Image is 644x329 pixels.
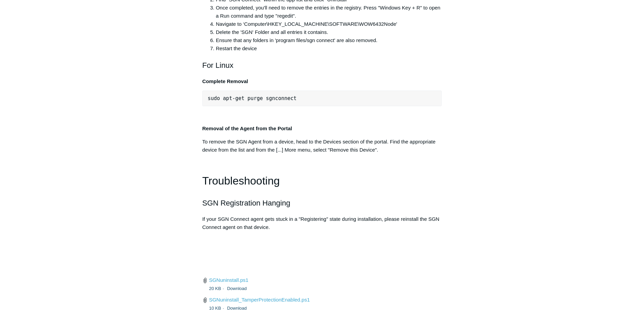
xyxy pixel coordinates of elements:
[209,286,226,291] span: 20 KB
[202,216,440,230] span: If your SGN Connect agent gets stuck in a "Registering" state during installation, please reinsta...
[202,91,442,106] pre: sudo apt-get purge sgnconnect
[216,28,442,36] li: Delete the 'SGN' Folder and all entries it contains.
[209,306,226,311] span: 10 KB
[202,125,292,131] strong: Removal of the Agent from the Portal
[216,20,442,28] li: Navigate to ‘Computer\HKEY_LOCAL_MACHINE\SOFTWARE\WOW6432Node'
[202,197,442,209] h2: SGN Registration Hanging
[227,286,247,291] a: Download
[216,4,442,20] li: Once completed, you'll need to remove the entries in the registry. Press "Windows Key + R" to ope...
[202,139,436,153] span: To remove the SGN Agent from a device, head to the Devices section of the portal. Find the approp...
[216,36,442,44] li: Ensure that any folders in 'program files/sgn connect' are also removed.
[209,277,249,283] a: SGNuninstall.ps1
[216,44,442,53] li: Restart the device
[209,297,310,303] a: SGNuninstall_TamperProtectionEnabled.ps1
[227,306,247,311] a: Download
[202,78,248,84] strong: Complete Removal
[202,59,442,71] h2: For Linux
[202,172,442,190] h1: Troubleshooting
